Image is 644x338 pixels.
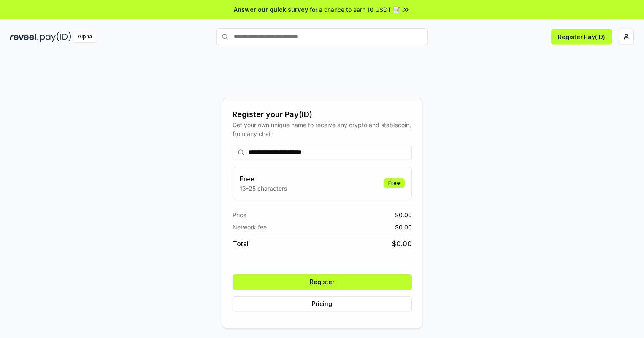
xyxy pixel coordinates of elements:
[233,120,412,138] div: Get your own unique name to receive any crypto and stablecoin, from any chain
[233,296,412,311] button: Pricing
[10,32,38,42] img: reveel_dark
[40,32,71,42] img: pay_id
[233,223,267,232] span: Network fee
[310,5,400,14] span: for a chance to earn 10 USDT 📝
[384,178,405,188] div: Free
[240,184,287,193] p: 13-25 characters
[233,239,249,249] span: Total
[73,32,97,42] div: Alpha
[240,174,287,184] h3: Free
[233,210,246,219] span: Price
[551,29,612,44] button: Register Pay(ID)
[392,239,412,249] span: $ 0.00
[395,210,412,219] span: $ 0.00
[233,274,412,290] button: Register
[395,223,412,232] span: $ 0.00
[233,109,412,120] div: Register your Pay(ID)
[234,5,308,14] span: Answer our quick survey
